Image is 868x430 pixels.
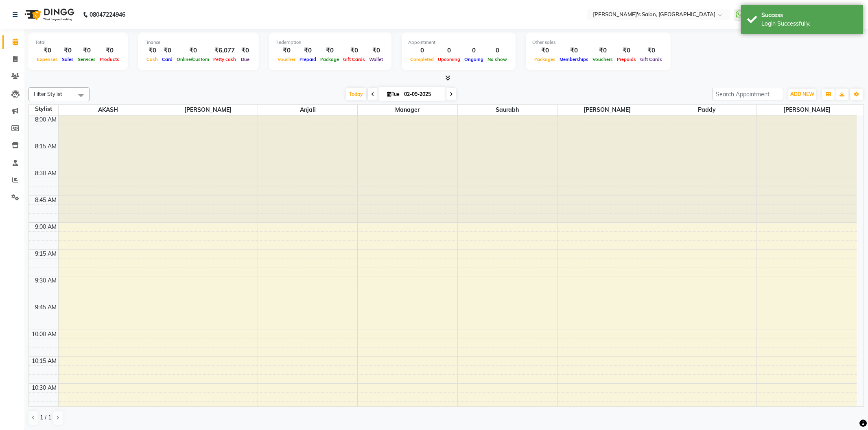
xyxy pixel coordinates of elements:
[532,46,558,55] div: ₹0
[33,196,58,204] div: 8:45 AM
[60,56,76,62] span: Sales
[436,56,462,62] span: Upcoming
[21,3,77,26] img: logo
[90,3,125,26] b: 08047224946
[35,39,121,46] div: Total
[175,46,211,55] div: ₹0
[59,105,158,115] span: AKASH
[239,56,251,62] span: Due
[258,105,357,115] span: Anjali
[761,20,857,28] div: Login Successfully.
[98,46,121,55] div: ₹0
[144,46,160,55] div: ₹0
[34,91,62,97] span: Filter Stylist
[462,46,485,55] div: 0
[341,56,367,62] span: Gift Cards
[761,11,857,20] div: Success
[790,91,814,97] span: ADD NEW
[615,56,638,62] span: Prepaids
[33,169,58,178] div: 8:30 AM
[558,105,657,115] span: [PERSON_NAME]
[30,357,58,365] div: 10:15 AM
[275,56,297,62] span: Voucher
[158,105,258,115] span: [PERSON_NAME]
[35,56,60,62] span: Expenses
[657,105,756,115] span: Paddy
[367,56,385,62] span: Wallet
[160,46,175,55] div: ₹0
[458,105,557,115] span: Saurabh
[318,46,341,55] div: ₹0
[590,46,615,55] div: ₹0
[29,105,58,113] div: Stylist
[638,56,664,62] span: Gift Cards
[144,56,160,62] span: Cash
[346,88,366,100] span: Today
[590,56,615,62] span: Vouchers
[462,56,485,62] span: Ongoing
[76,56,98,62] span: Services
[30,384,58,392] div: 10:30 AM
[408,56,436,62] span: Completed
[33,250,58,258] div: 9:15 AM
[408,39,509,46] div: Appointment
[558,56,590,62] span: Memberships
[33,276,58,285] div: 9:30 AM
[402,88,442,100] input: 2025-09-02
[33,303,58,312] div: 9:45 AM
[436,46,462,55] div: 0
[532,56,558,62] span: Packages
[175,56,211,62] span: Online/Custom
[638,46,664,55] div: ₹0
[30,330,58,339] div: 10:00 AM
[35,46,60,55] div: ₹0
[834,397,860,422] iframe: chat widget
[318,56,341,62] span: Package
[385,91,402,97] span: Tue
[358,105,457,115] span: Manager
[485,56,509,62] span: No show
[788,89,816,100] button: ADD NEW
[297,46,318,55] div: ₹0
[76,46,98,55] div: ₹0
[341,46,367,55] div: ₹0
[558,46,590,55] div: ₹0
[238,46,252,55] div: ₹0
[275,46,297,55] div: ₹0
[367,46,385,55] div: ₹0
[33,115,58,124] div: 8:00 AM
[160,56,175,62] span: Card
[98,56,121,62] span: Products
[297,56,318,62] span: Prepaid
[532,39,664,46] div: Other sales
[615,46,638,55] div: ₹0
[485,46,509,55] div: 0
[60,46,76,55] div: ₹0
[144,39,252,46] div: Finance
[211,56,238,62] span: Petty cash
[757,105,857,115] span: [PERSON_NAME]
[40,413,51,422] span: 1 / 1
[33,223,58,231] div: 9:00 AM
[33,142,58,151] div: 8:15 AM
[275,39,385,46] div: Redemption
[211,46,238,55] div: ₹6,077
[408,46,436,55] div: 0
[712,88,783,100] input: Search Appointment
